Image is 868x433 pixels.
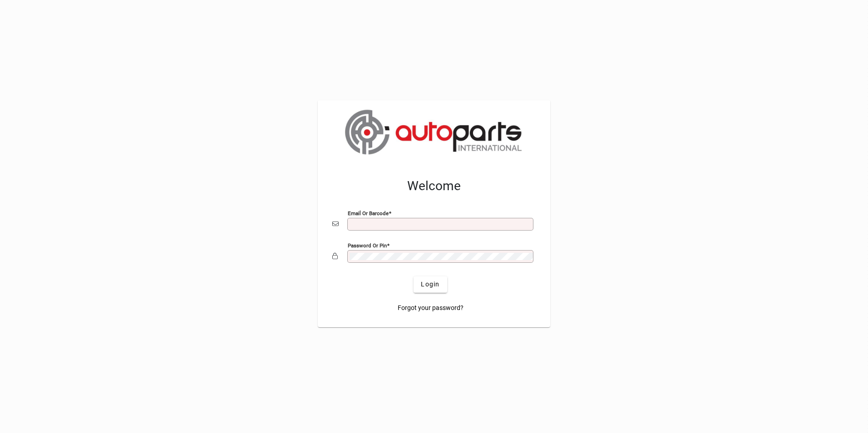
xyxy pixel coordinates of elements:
[348,242,387,248] mat-label: Password or Pin
[414,276,447,293] button: Login
[398,303,464,313] span: Forgot your password?
[394,300,467,316] a: Forgot your password?
[332,178,536,194] h2: Welcome
[421,280,439,289] span: Login
[348,210,389,216] mat-label: Email or Barcode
